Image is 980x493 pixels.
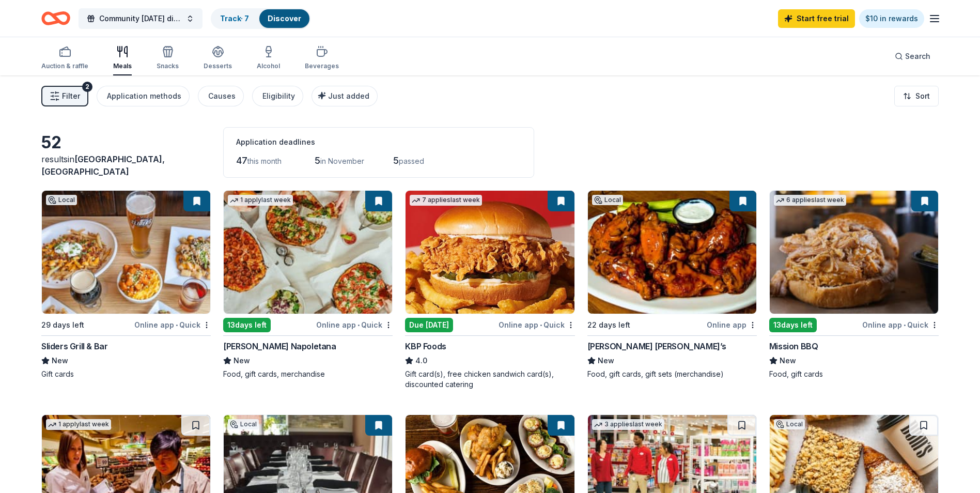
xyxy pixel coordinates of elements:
[41,340,107,352] div: Sliders Grill & Bar
[904,321,906,329] span: •
[46,419,111,430] div: 1 apply last week
[223,190,393,379] a: Image for Frank Pepe Pizzeria Napoletana1 applylast week13days leftOnline app•Quick[PERSON_NAME] ...
[587,340,726,352] div: [PERSON_NAME] [PERSON_NAME]’s
[769,190,939,379] a: Image for Mission BBQ6 applieslast week13days leftOnline app•QuickMission BBQNewFood, gift cards
[107,90,181,102] div: Application methods
[305,62,339,70] div: Beverages
[905,50,930,63] span: Search
[97,86,190,106] button: Application methods
[157,41,179,75] button: Snacks
[220,14,249,23] a: Track· 7
[41,154,165,177] span: in
[587,319,630,331] div: 22 days left
[592,419,664,430] div: 3 applies last week
[862,318,939,331] div: Online app Quick
[769,369,939,379] div: Food, gift cards
[357,321,360,329] span: •
[399,157,424,165] span: passed
[320,157,364,165] span: in November
[52,355,68,367] span: New
[223,318,271,332] div: 13 days left
[41,86,88,106] button: Filter2
[236,136,521,148] div: Application deadlines
[134,318,211,331] div: Online app Quick
[587,190,757,379] a: Image for J. Timothy’sLocal22 days leftOnline app[PERSON_NAME] [PERSON_NAME]’sNewFood, gift cards...
[41,153,211,178] div: results
[41,6,70,30] a: Home
[707,318,757,331] div: Online app
[770,191,938,314] img: Image for Mission BBQ
[204,41,232,75] button: Desserts
[778,9,855,28] a: Start free trial
[405,340,446,352] div: KBP Foods
[894,86,939,106] button: Sort
[886,46,939,67] button: Search
[588,191,756,314] img: Image for J. Timothy’s
[236,155,247,166] span: 47
[176,321,178,329] span: •
[252,86,303,106] button: Eligibility
[499,318,575,331] div: Online app Quick
[247,157,282,165] span: this month
[223,340,336,352] div: [PERSON_NAME] Napoletana
[405,369,574,390] div: Gift card(s), free chicken sandwich card(s), discounted catering
[257,41,280,75] button: Alcohol
[228,419,259,429] div: Local
[312,86,378,106] button: Just added
[393,155,399,166] span: 5
[198,86,244,106] button: Causes
[62,90,80,102] span: Filter
[305,41,339,75] button: Beverages
[268,14,301,23] a: Discover
[157,62,179,70] div: Snacks
[406,191,574,314] img: Image for KBP Foods
[598,355,614,367] span: New
[915,90,930,102] span: Sort
[774,419,805,429] div: Local
[316,318,393,331] div: Online app Quick
[41,41,88,75] button: Auction & raffle
[410,195,482,206] div: 7 applies last week
[41,369,211,379] div: Gift cards
[315,155,320,166] span: 5
[211,8,310,29] button: Track· 7Discover
[769,340,818,352] div: Mission BBQ
[224,191,392,314] img: Image for Frank Pepe Pizzeria Napoletana
[405,318,453,332] div: Due [DATE]
[41,62,88,70] div: Auction & raffle
[223,369,393,379] div: Food, gift cards, merchandise
[328,91,369,100] span: Just added
[41,132,211,153] div: 52
[113,62,132,70] div: Meals
[592,195,623,205] div: Local
[774,195,846,206] div: 6 applies last week
[262,90,295,102] div: Eligibility
[234,355,250,367] span: New
[405,190,574,390] a: Image for KBP Foods7 applieslast weekDue [DATE]Online app•QuickKBP Foods4.0Gift card(s), free chi...
[208,90,236,102] div: Causes
[41,319,84,331] div: 29 days left
[540,321,542,329] span: •
[257,62,280,70] div: Alcohol
[228,195,293,206] div: 1 apply last week
[82,82,92,92] div: 2
[42,191,210,314] img: Image for Sliders Grill & Bar
[769,318,817,332] div: 13 days left
[79,8,203,29] button: Community [DATE] dinner
[113,41,132,75] button: Meals
[99,12,182,25] span: Community [DATE] dinner
[780,355,796,367] span: New
[415,355,427,367] span: 4.0
[41,154,165,177] span: [GEOGRAPHIC_DATA], [GEOGRAPHIC_DATA]
[41,190,211,379] a: Image for Sliders Grill & BarLocal29 days leftOnline app•QuickSliders Grill & BarNewGift cards
[46,195,77,205] div: Local
[859,9,924,28] a: $10 in rewards
[204,62,232,70] div: Desserts
[587,369,757,379] div: Food, gift cards, gift sets (merchandise)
